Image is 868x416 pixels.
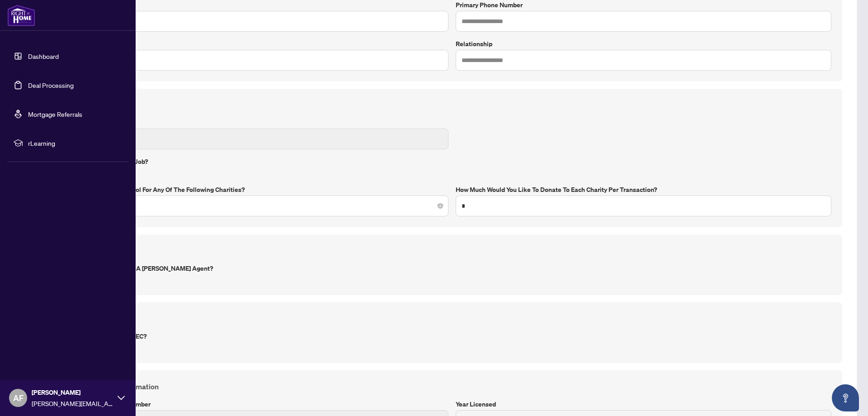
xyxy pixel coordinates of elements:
[73,331,831,341] label: Are you joining as PREC?
[73,100,831,110] h4: Joining Profile
[73,245,831,256] h4: Referral
[73,399,448,409] label: RECO Registration Number
[7,5,35,26] img: logo
[28,81,74,89] a: Deal Processing
[438,203,443,209] span: close-circle
[73,263,831,273] label: Were you referred by a [PERSON_NAME] Agent?
[32,387,113,397] span: [PERSON_NAME]
[28,52,59,60] a: Dashboard
[32,398,113,408] span: [PERSON_NAME][EMAIL_ADDRESS][PERSON_NAME][DOMAIN_NAME]
[456,185,831,195] label: How much would you like to donate to each charity per transaction?
[73,313,831,324] h4: PREC
[73,157,831,167] label: Do you have another job?
[73,39,448,49] label: E-mail Address
[73,118,448,128] label: HST#
[73,381,831,392] h4: RECO License Information
[28,138,122,148] span: rLearning
[73,185,448,195] label: Would you like to enrol for any of the following charities?
[13,392,24,404] span: AF
[832,384,859,411] button: Open asap
[456,399,831,409] label: Year Licensed
[456,39,831,49] label: Relationship
[28,110,82,118] a: Mortgage Referrals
